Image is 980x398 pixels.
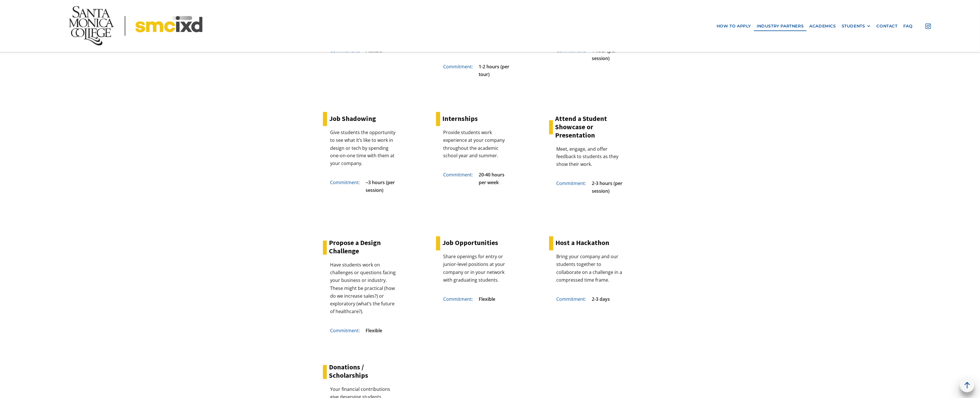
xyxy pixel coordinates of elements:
[440,129,512,160] p: Provide students work experience at your company throughout the academic school year and summer.
[476,171,512,187] p: 20-40 hours per week
[589,180,625,195] p: 2-3 hours (per session)
[754,21,807,31] a: industry partners
[327,327,360,335] p: Commitment:
[589,47,625,62] p: 1 hour (per session)
[553,239,609,247] h3: Host a Hackathon
[589,296,610,303] p: 2-3 days
[842,23,871,28] div: STUDENTS
[440,171,473,179] p: Commitment:
[440,239,498,247] h3: Job Opportunities
[553,296,586,303] p: Commitment:
[553,145,625,169] p: Meet, engage, and offer feedback to students as they show their work.
[807,21,839,31] a: Academics
[440,63,473,71] p: Commitment:
[714,21,754,31] a: how to apply
[327,115,376,123] h3: Job Shadowing
[476,296,495,303] p: Flexible
[842,23,865,28] div: STUDENTS
[553,253,625,284] p: Bring your company and our students together to collaborate on a challenge in a compressed time f...
[874,21,900,31] a: contact
[363,179,399,194] p: ~3 hours (per session)
[327,363,399,380] h3: Donations / Scholarships
[960,378,974,392] a: back to top
[553,180,586,188] p: Commitment:
[69,6,202,45] img: Santa Monica College - SMC IxD logo
[925,23,931,29] img: icon - instagram
[440,253,512,284] p: Share openings for entry or junior-level positions at your company or in your network with gradua...
[440,296,473,303] p: Commitment:
[327,261,399,316] p: Have students work on challenges or questions facing your business or industry. These might be pr...
[900,21,916,31] a: faq
[363,327,382,335] p: Flexible
[327,239,399,256] h3: Propose a Design Challenge
[327,179,360,187] p: Commitment:
[476,63,512,78] p: 1-2 hours (per tour)
[553,115,625,139] h3: Attend a Student Showcase or Presentation
[440,115,478,123] h3: Internships
[327,129,399,168] p: Give students the opportunity to see what it’s like to work in design or tech by spending one-on-...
